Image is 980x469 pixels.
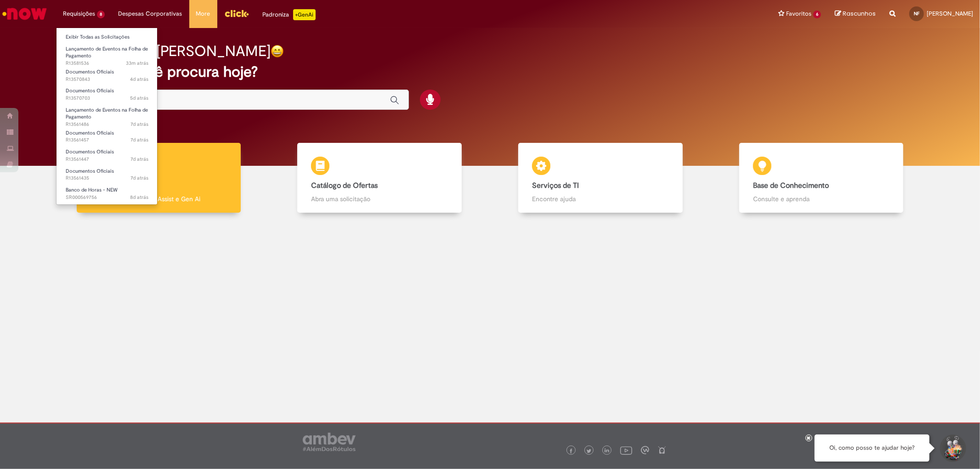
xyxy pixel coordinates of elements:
[587,449,591,453] img: logo_footer_twitter.png
[126,60,148,67] time: 30/09/2025 13:40:49
[85,64,895,80] h2: O que você procura hoje?
[843,9,876,18] span: Rascunhos
[130,194,148,201] span: 8d atrás
[66,45,148,60] span: Lançamento de Eventos na Folha de Pagamento
[97,11,105,18] span: 8
[57,67,158,84] a: Aberto R13570843 : Documentos Oficiais
[130,156,148,163] time: 24/09/2025 08:16:44
[57,105,158,125] a: Aberto R13561486 : Lançamento de Eventos na Folha de Pagamento
[66,76,148,83] span: R13570843
[63,9,95,18] span: Requisições
[66,194,148,201] span: SR000569756
[130,136,148,143] span: 7d atrás
[532,181,579,190] b: Serviços de TI
[569,449,573,453] img: logo_footer_facebook.png
[293,9,316,20] p: +GenAi
[753,181,829,190] b: Base de Conhecimento
[914,11,919,17] span: NF
[119,9,182,18] span: Despesas Corporativas
[620,444,632,456] img: logo_footer_youtube.png
[66,95,148,102] span: R13570703
[66,121,148,128] span: R13561486
[130,175,148,181] span: 7d atrás
[66,130,114,136] span: Documentos Oficiais
[196,9,210,18] span: More
[56,28,158,205] ul: Requisições
[130,95,148,102] span: 5d atrás
[532,194,668,203] p: Encontre ajuda
[303,433,356,451] img: logo_footer_ambev_rotulo_gray.png
[490,143,711,213] a: Serviços de TI Encontre ajuda
[66,68,114,75] span: Documentos Oficiais
[130,175,148,181] time: 24/09/2025 08:11:54
[641,446,649,454] img: logo_footer_workplace.png
[130,121,148,128] time: 24/09/2025 08:29:24
[57,185,158,202] a: Aberto SR000569756 : Banco de Horas - NEW
[57,86,158,103] a: Aberto R13570703 : Documentos Oficiais
[130,76,148,83] span: 4d atrás
[658,446,666,454] img: logo_footer_naosei.png
[66,87,114,94] span: Documentos Oficiais
[57,166,158,183] a: Aberto R13561435 : Documentos Oficiais
[66,186,118,193] span: Banco de Horas - NEW
[66,148,114,155] span: Documentos Oficiais
[57,128,158,145] a: Aberto R13561457 : Documentos Oficiais
[85,43,271,59] h2: Boa tarde, [PERSON_NAME]
[66,168,114,175] span: Documentos Oficiais
[57,44,158,64] a: Aberto R13581536 : Lançamento de Eventos na Folha de Pagamento
[815,435,929,462] div: Oi, como posso te ajudar hoje?
[48,143,269,213] a: Tirar dúvidas Tirar dúvidas com Lupi Assist e Gen Ai
[130,76,148,83] time: 26/09/2025 14:29:57
[66,107,148,121] span: Lançamento de Eventos na Folha de Pagamento
[271,45,284,58] img: happy-face.png
[269,143,490,213] a: Catálogo de Ofertas Abra uma solicitação
[66,156,148,163] span: R13561447
[66,136,148,144] span: R13561457
[263,9,316,20] div: Padroniza
[939,435,966,462] button: Iniciar Conversa de Suporte
[57,147,158,164] a: Aberto R13561447 : Documentos Oficiais
[311,181,378,190] b: Catálogo de Ofertas
[66,60,148,67] span: R13581536
[66,175,148,182] span: R13561435
[130,95,148,102] time: 26/09/2025 13:56:29
[711,143,932,213] a: Base de Conhecimento Consulte e aprenda
[126,60,148,67] span: 33m atrás
[927,10,973,17] span: [PERSON_NAME]
[1,5,48,23] img: ServiceNow
[311,194,448,203] p: Abra uma solicitação
[130,156,148,163] span: 7d atrás
[130,136,148,143] time: 24/09/2025 08:20:47
[813,11,821,18] span: 6
[753,194,889,203] p: Consulte e aprenda
[786,9,811,18] span: Favoritos
[224,6,249,20] img: click_logo_yellow_360x200.png
[130,121,148,128] span: 7d atrás
[57,32,158,42] a: Exibir Todas as Solicitações
[91,194,227,203] p: Tirar dúvidas com Lupi Assist e Gen Ai
[835,10,876,18] a: Rascunhos
[130,194,148,201] time: 23/09/2025 11:15:29
[605,448,609,454] img: logo_footer_linkedin.png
